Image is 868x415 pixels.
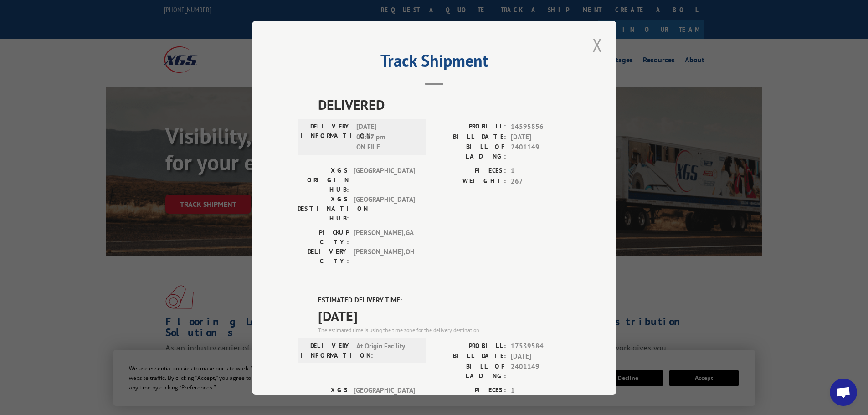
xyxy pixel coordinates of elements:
[298,228,349,247] label: PICKUP CITY:
[590,32,605,57] button: Close modal
[318,326,571,334] div: The estimated time is using the time zone for the delivery destination.
[354,247,415,266] span: [PERSON_NAME] , OH
[511,132,571,142] span: [DATE]
[434,341,506,351] label: PROBILL:
[298,385,349,414] label: XGS ORIGIN HUB:
[511,122,571,132] span: 14595856
[434,132,506,142] label: BILL DATE:
[354,195,415,223] span: [GEOGRAPHIC_DATA]
[318,295,571,306] label: ESTIMATED DELIVERY TIME:
[511,142,571,161] span: 2401149
[511,176,571,186] span: 267
[356,341,418,360] span: At Origin Facility
[511,361,571,380] span: 2401149
[298,247,349,266] label: DELIVERY CITY:
[511,341,571,351] span: 17539584
[354,228,415,247] span: [PERSON_NAME] , GA
[434,351,506,362] label: BILL DATE:
[298,54,571,72] h2: Track Shipment
[354,385,415,414] span: [GEOGRAPHIC_DATA]
[434,361,506,380] label: BILL OF LADING:
[434,166,506,176] label: PIECES:
[434,142,506,161] label: BILL OF LADING:
[511,385,571,395] span: 1
[298,195,349,223] label: XGS DESTINATION HUB:
[354,166,415,195] span: [GEOGRAPHIC_DATA]
[434,176,506,186] label: WEIGHT:
[434,122,506,132] label: PROBILL:
[511,166,571,176] span: 1
[434,385,506,395] label: PIECES:
[318,305,571,326] span: [DATE]
[830,379,857,406] a: Open chat
[511,351,571,362] span: [DATE]
[300,341,352,360] label: DELIVERY INFORMATION:
[298,166,349,195] label: XGS ORIGIN HUB:
[318,94,571,115] span: DELIVERED
[300,122,352,153] label: DELIVERY INFORMATION:
[356,122,418,153] span: [DATE] 02:17 pm ON FILE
